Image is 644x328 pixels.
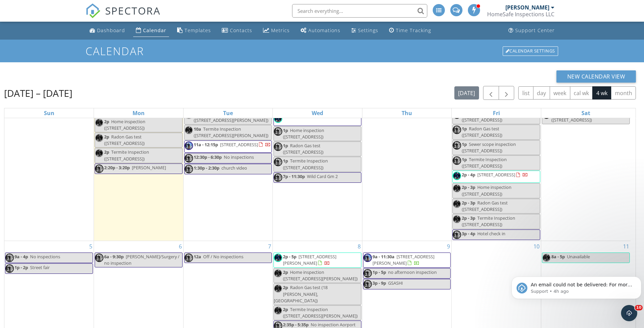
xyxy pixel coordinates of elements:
a: Saturday [580,108,592,118]
iframe: Intercom notifications message [509,262,644,310]
span: [STREET_ADDRESS] [477,172,515,178]
a: Time Tracking [386,24,434,37]
img: img_0368.jpeg [453,172,461,180]
span: Termite Inspection ([STREET_ADDRESS][PERSON_NAME]) [194,126,268,138]
button: month [611,86,636,100]
a: Go to October 5, 2025 [88,241,94,252]
a: Tuesday [222,108,234,118]
span: Radon Gas test ([STREET_ADDRESS][PERSON_NAME]) [194,111,268,123]
div: HomeSafe Inspections LLC [487,11,554,18]
a: Friday [492,108,501,118]
span: Sewer scope inspection ([STREET_ADDRESS]) [462,141,516,154]
img: img_9122.jpeg [453,156,461,165]
a: 2p - 5p [STREET_ADDRESS][PERSON_NAME] [273,253,361,268]
a: 11a - 12:15p [STREET_ADDRESS] [184,140,272,153]
button: week [550,86,570,100]
a: Go to October 8, 2025 [356,241,362,252]
span: 2p [283,306,288,312]
a: SPECTORA [86,9,161,23]
div: Calendar [143,27,166,34]
a: Calendar [133,24,169,37]
img: img_9122.jpeg [274,173,282,182]
span: Termite Inspection ([STREET_ADDRESS]) [551,110,596,123]
span: [STREET_ADDRESS][PERSON_NAME] [373,254,434,266]
td: Go to September 30, 2025 [183,54,273,241]
img: img_9122.jpeg [453,141,461,150]
span: Home inspection ([STREET_ADDRESS]) [283,127,324,140]
a: Thursday [400,108,413,118]
span: Radon Gas test ([STREET_ADDRESS]) [462,200,508,212]
img: img_9122.jpeg [185,254,193,262]
span: 1p [283,158,288,164]
span: Termite Inspection ([STREET_ADDRESS]) [462,156,507,169]
div: Time Tracking [396,27,431,34]
span: Termite Inspection ([STREET_ADDRESS][PERSON_NAME]) [283,306,358,319]
img: img_9122.jpeg [95,254,103,262]
span: 2p [104,134,109,140]
span: Hotel check in [477,231,505,237]
span: No inspections [30,254,60,260]
img: img_0368.jpeg [95,118,103,127]
span: Termite Inspection ([STREET_ADDRESS]) [462,215,515,227]
iframe: Intercom live chat [621,305,637,321]
a: 2p - 4p [STREET_ADDRESS] [462,172,528,178]
img: img_9122.jpeg [274,158,282,166]
span: 1p [462,141,467,147]
span: 2p - 3p [462,200,475,206]
span: 2p [283,269,288,275]
span: Home inspection ([STREET_ADDRESS][PERSON_NAME]) [283,269,358,282]
span: SPECTORA [105,3,161,18]
a: Settings [349,24,381,37]
span: 3p - 4p [462,231,475,237]
button: New Calendar View [556,70,636,83]
a: Go to October 9, 2025 [446,241,451,252]
a: 2p - 5p [STREET_ADDRESS][PERSON_NAME] [283,254,336,266]
div: Support Center [515,27,555,34]
span: 8a - 5p [551,254,565,260]
a: 2p - 4p [STREET_ADDRESS] [452,171,540,183]
span: GSASHI [388,280,403,286]
span: [STREET_ADDRESS][PERSON_NAME] [283,254,336,266]
h1: Calendar [86,45,559,57]
img: img_9122.jpeg [95,165,103,173]
img: img_9122.jpeg [185,154,193,162]
span: Radon Gas test (18 [PERSON_NAME], [GEOGRAPHIC_DATA]) [274,284,328,303]
a: Wednesday [310,108,325,118]
img: The Best Home Inspection Software - Spectora [86,3,100,18]
img: img_9122.jpeg [274,143,282,151]
span: Home inspection ([STREET_ADDRESS]) [462,110,503,123]
img: img_0368.jpeg [274,284,282,293]
img: img_0368.jpeg [274,254,282,262]
span: church video [221,165,247,171]
img: img_9122.jpeg [363,269,372,278]
a: 9a - 11:30a [STREET_ADDRESS][PERSON_NAME] [363,253,451,268]
img: img_0368.jpeg [274,306,282,315]
input: Search everything... [292,4,427,18]
span: 7p - 11:30p [283,173,305,179]
button: 4 wk [592,86,611,100]
span: 2p - 3p [462,184,475,190]
td: Go to October 1, 2025 [273,54,362,241]
img: img_9122.jpeg [274,127,282,136]
span: Termite Inspection ([STREET_ADDRESS]) [283,158,328,170]
span: 2p - 4p [462,172,475,178]
button: list [518,86,533,100]
img: img_9122.jpeg [185,165,193,173]
div: Metrics [271,27,290,34]
a: Dashboard [87,24,128,37]
span: Radon Gas test ([STREET_ADDRESS]) [462,126,502,138]
span: [PERSON_NAME]/Surgery / no inspection [104,254,180,266]
span: 2p - 5p [283,254,296,260]
img: img_9122.jpeg [453,231,461,239]
div: Settings [358,27,378,34]
span: 1p - 5p [373,269,386,275]
img: img_9122.jpeg [363,280,372,288]
a: Templates [174,24,214,37]
a: Go to October 7, 2025 [267,241,272,252]
img: img_0368.jpeg [542,254,551,262]
img: img_0368.jpeg [185,126,193,134]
